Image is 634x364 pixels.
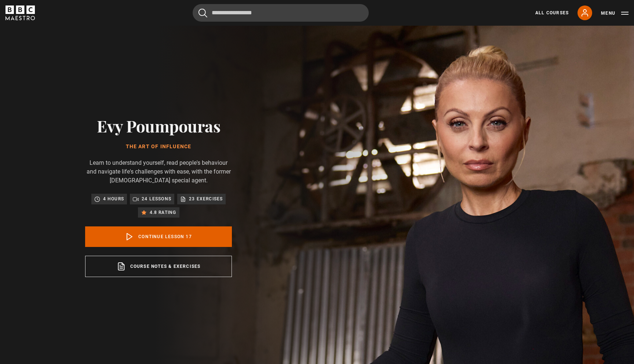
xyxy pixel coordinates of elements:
[103,195,124,203] p: 4 hours
[535,10,569,16] a: All Courses
[85,116,232,135] h2: Evy Poumpouras
[85,256,232,277] a: Course notes & exercises
[142,195,171,203] p: 24 lessons
[85,144,232,150] h1: The Art of Influence
[189,195,223,203] p: 23 exercises
[85,226,232,247] a: Continue lesson 17
[85,159,232,185] p: Learn to understand yourself, read people's behaviour and navigate life's challenges with ease, w...
[6,6,35,20] svg: BBC Maestro
[601,10,628,17] button: Toggle navigation
[193,4,369,22] input: Search
[198,8,207,18] button: Submit the search query
[150,209,176,216] p: 4.8 rating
